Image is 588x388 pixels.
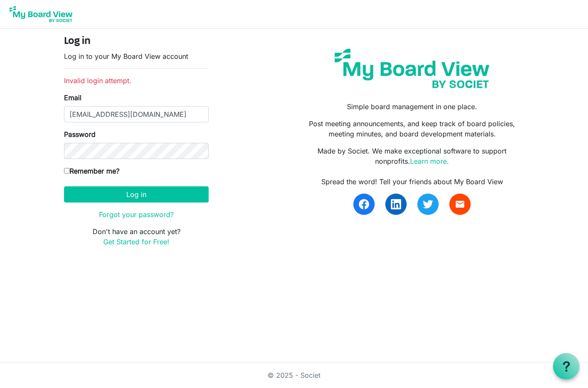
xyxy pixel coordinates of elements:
label: Email [64,93,82,103]
a: email [449,194,471,215]
label: Password [64,129,96,139]
p: Made by Societ. We make exceptional software to support nonprofits. [300,146,524,166]
img: My Board View Logo [7,3,75,25]
img: linkedin.svg [391,199,401,209]
label: Remember me? [64,166,119,176]
img: my-board-view-societ.svg [328,42,496,95]
span: email [455,199,465,209]
a: Get Started for Free! [103,237,169,246]
a: Learn more. [410,157,449,165]
p: Don't have an account yet? [64,226,209,247]
li: Invalid login attempt. [64,75,209,86]
img: facebook.svg [359,199,369,209]
input: Remember me? [64,168,70,174]
div: Spread the word! Tell your friends about My Board View [300,177,524,187]
a: Forgot your password? [99,210,174,219]
button: Log in [64,186,209,203]
p: Simple board management in one place. [300,101,524,112]
p: Log in to your My Board View account [64,51,209,61]
a: © 2025 - Societ [268,371,320,379]
h4: Log in [64,35,209,48]
p: Post meeting announcements, and keep track of board policies, meeting minutes, and board developm... [300,119,524,139]
img: twitter.svg [423,199,433,209]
